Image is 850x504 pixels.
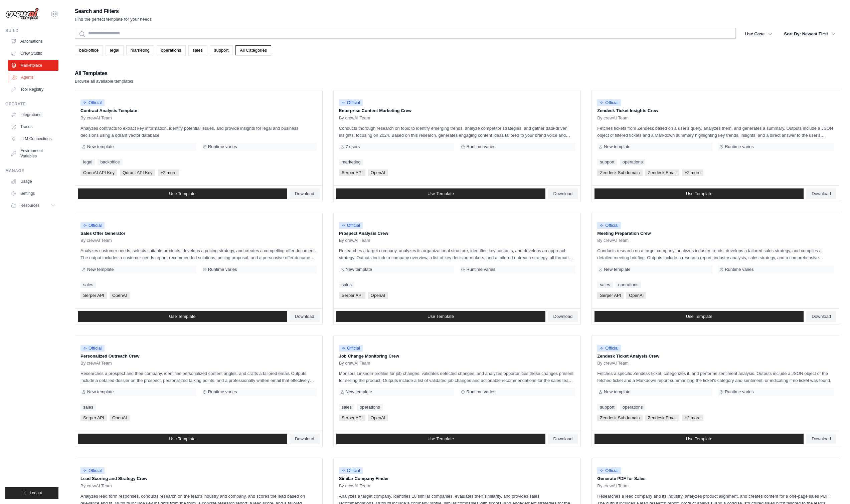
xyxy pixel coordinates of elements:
span: New template [604,267,630,272]
a: Integrations [8,109,58,120]
span: Serper API [339,415,365,421]
span: Use Template [169,436,195,442]
span: Download [553,314,573,319]
a: Use Template [594,311,804,322]
p: Zendesk Ticket Insights Crew [597,107,834,114]
span: Logout [30,490,42,496]
span: Runtime varies [208,144,237,149]
a: Download [290,188,320,199]
a: Use Template [336,311,545,322]
span: Official [339,345,363,352]
a: sales [339,282,354,288]
p: Fetches a specific Zendesk ticket, categorizes it, and performs sentiment analysis. Outputs inclu... [597,370,834,384]
a: Download [806,188,836,199]
span: +2 more [682,415,703,421]
img: Logo [5,8,39,20]
span: New template [87,389,114,395]
span: By crewAI Team [80,115,112,121]
p: Analyzes customer needs, selects suitable products, develops a pricing strategy, and creates a co... [80,247,317,261]
a: Use Template [78,188,287,199]
a: operations [620,404,646,411]
p: Prospect Analysis Crew [339,230,575,237]
p: Find the perfect template for your needs [75,16,152,23]
h2: Search and Filters [75,7,152,16]
span: OpenAI [110,415,130,421]
a: operations [620,159,646,165]
div: Manage [5,168,58,173]
a: Use Template [336,188,545,199]
span: Use Template [169,314,195,319]
span: By crewAI Team [597,483,629,489]
span: By crewAI Team [597,361,629,366]
span: New template [346,267,372,272]
a: legal [106,45,123,55]
span: By crewAI Team [80,238,112,243]
a: support [597,404,617,411]
span: Use Template [428,191,454,196]
span: Download [295,191,314,196]
span: Runtime varies [725,389,754,395]
span: Official [597,345,621,352]
a: marketing [339,159,363,165]
span: Official [597,99,621,106]
p: Personalized Outreach Crew [80,353,317,360]
a: All Categories [235,45,271,55]
a: legal [80,159,95,165]
span: Resources [20,203,39,208]
p: Sales Offer Generator [80,230,317,237]
span: Runtime varies [208,389,237,395]
a: Use Template [336,434,545,444]
a: sales [188,45,207,55]
p: Similar Company Finder [339,475,575,482]
a: sales [597,282,613,288]
span: New template [604,389,630,395]
span: Serper API [597,292,624,299]
span: By crewAI Team [339,115,370,121]
span: Download [812,314,831,319]
a: Environment Variables [8,145,58,161]
span: OpenAI [110,292,130,299]
span: Zendesk Email [645,415,679,421]
span: OpenAI API Key [80,169,117,176]
span: By crewAI Team [339,483,370,489]
a: Download [548,311,578,322]
span: Use Template [428,314,454,319]
a: Automations [8,36,58,47]
span: Zendesk Subdomain [597,415,642,421]
span: Download [295,436,314,442]
div: Build [5,28,58,33]
span: Use Template [686,191,712,196]
p: Conducts thorough research on topic to identify emerging trends, analyze competitor strategies, a... [339,125,575,139]
p: Researches a target company, analyzes its organizational structure, identifies key contacts, and ... [339,247,575,261]
span: +2 more [682,169,703,176]
span: Official [80,222,105,229]
a: Use Template [594,188,804,199]
a: Marketplace [8,60,58,71]
span: Runtime varies [466,144,495,149]
div: Operate [5,101,58,107]
a: Download [548,188,578,199]
h2: All Templates [75,69,133,78]
a: Download [806,311,836,322]
a: LLM Connections [8,133,58,144]
span: By crewAI Team [80,483,112,489]
a: sales [80,282,96,288]
span: New template [87,267,114,272]
span: Runtime varies [725,144,754,149]
span: Runtime varies [466,267,495,272]
span: OpenAI [368,415,388,421]
span: Serper API [339,169,365,176]
a: Download [548,434,578,444]
a: Use Template [594,434,804,444]
a: Use Template [78,434,287,444]
a: Settings [8,188,58,199]
span: Download [553,191,573,196]
span: Zendesk Subdomain [597,169,642,176]
p: Monitors LinkedIn profiles for job changes, validates detected changes, and analyzes opportunitie... [339,370,575,384]
a: Agents [9,72,59,83]
span: By crewAI Team [339,238,370,243]
a: Tool Registry [8,84,58,95]
span: Official [339,467,363,474]
a: operations [357,404,383,411]
button: Sort By: Newest First [780,28,839,40]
